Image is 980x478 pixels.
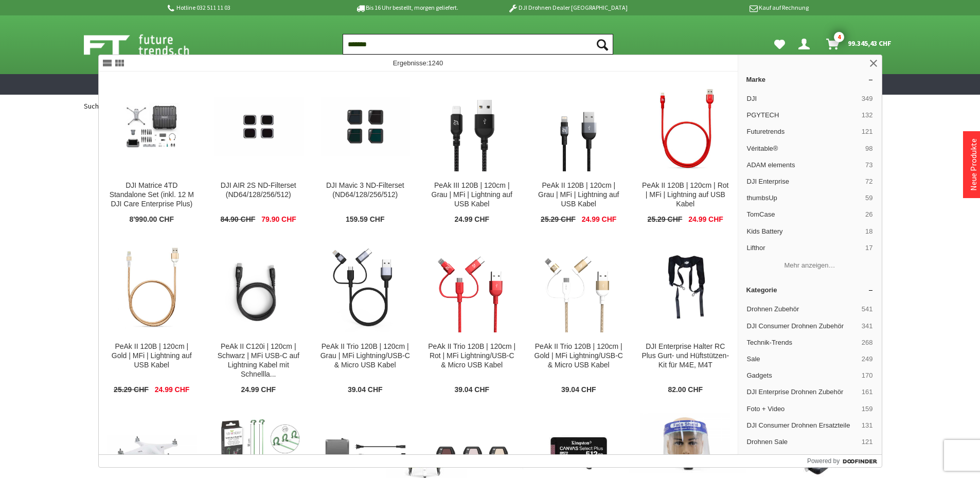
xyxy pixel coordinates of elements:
[648,2,809,14] p: Kauf auf Rechnung
[865,177,872,186] span: 72
[738,72,882,87] a: Marke
[747,371,858,380] span: Gadgets
[769,34,790,55] a: Meine Favoriten
[747,421,858,430] span: DJI Consumer Drohnen Ersatzteile
[747,243,862,253] span: Lifthor
[419,233,525,403] a: PeAk II Trio 120B | 120cm | Rot | MFi Lightning/USB-C & Micro USB Kabel PeAk II Trio 120B | 120cm...
[747,338,858,347] span: Technik-Trends
[592,34,613,55] button: Suchen
[747,387,858,397] span: DJI Enterprise Drohnen Zubehör
[747,210,862,219] span: TomCase
[822,34,897,55] a: Warenkorb
[632,72,739,233] a: PeAk II 120B | 120cm | Rot | MFi | Lightning auf USB Kabel PeAk II 120B | 120cm | Rot | MFi | Lig...
[99,72,205,233] a: DJI Matrice 4TD Standalone Set (inkl. 12 M DJI Care Enterprise Plus) DJI Matrice 4TD Standalone S...
[320,243,411,333] img: PeAk II Trio 120B | 120cm | Grau | MFi Lightning/USB-C & Micro USB Kabel
[747,94,858,103] span: DJI
[320,97,411,156] img: DJI Mavic 3 ND-Filterset (ND64/128/256/512)
[747,355,858,364] span: Sale
[107,181,197,209] div: DJI Matrice 4TD Standalone Set (inkl. 12 M DJI Care Enterprise Plus)
[862,437,873,447] span: 121
[84,32,212,58] img: Shop Futuretrends - zur Startseite wechseln
[747,454,858,463] span: Drohnen
[526,233,632,403] a: PeAk II Trio 120B | 120cm | Gold | MFi Lightning/USB-C & Micro USB Kabel PeAk II Trio 120B | 120c...
[807,456,840,466] span: Powered by
[582,215,617,224] span: 24.99 CHF
[155,385,190,395] span: 24.99 CHF
[427,342,517,370] div: PeAk II Trio 120B | 120cm | Rot | MFi Lightning/USB-C & Micro USB Kabel
[862,127,873,136] span: 121
[84,101,156,111] span: Suchergebnis für stativ
[213,243,304,333] img: PeAk II C120i | 120cm | Schwarz | MFi USB-C auf Lightning Kabel mit Schnellla...
[107,243,197,333] img: PeAk II 120B | 120cm | Gold | MFi | Lightning auf USB Kabel
[428,59,443,67] span: 1240
[738,282,882,298] a: Kategorie
[526,72,632,233] a: PeAk II 120B | 120cm | Grau | MFi | Lightning auf USB Kabel PeAk II 120B | 120cm | Grau | MFi | L...
[427,243,517,333] img: PeAk II Trio 120B | 120cm | Rot | MFi Lightning/USB-C & Micro USB Kabel
[534,82,624,172] img: PeAk II 120B | 120cm | Grau | MFi | Lightning auf USB Kabel
[862,404,873,414] span: 159
[640,181,730,209] div: PeAk II 120B | 120cm | Rot | MFi | Lightning auf USB Kabel
[320,342,411,370] div: PeAk II Trio 120B | 120cm | Grau | MFi Lightning/USB-C & Micro USB Kabel
[747,111,858,120] span: PGYTECH
[862,111,873,120] span: 132
[865,243,872,253] span: 17
[534,342,624,370] div: PeAk II Trio 120B | 120cm | Gold | MFi Lightning/USB-C & Micro USB Kabel
[640,82,730,172] img: PeAk II 120B | 120cm | Rot | MFi | Lightning auf USB Kabel
[865,210,872,219] span: 26
[213,97,304,156] img: DJI AIR 2S ND-Filterset (ND64/128/256/512)
[343,34,613,55] input: Produkt, Marke, Kategorie, EAN, Artikelnummer…
[648,215,683,224] span: 25.29 CHF
[747,437,858,447] span: Drohnen Sale
[865,144,872,153] span: 98
[747,227,862,236] span: Kids Battery
[129,215,174,224] span: 8'990.00 CHF
[393,59,443,67] span: Ergebnisse:
[668,385,703,395] span: 82.00 CHF
[205,233,312,403] a: PeAk II C120i | 120cm | Schwarz | MFi USB-C auf Lightning Kabel mit Schnellla... PeAk II C120i | ...
[640,342,730,370] div: DJI Enterprise Halter RC Plus Gurt- und Hüftstützen-Kit für M4E, M4T
[742,257,878,274] button: Mehr anzeigen…
[747,127,858,136] span: Futuretrends
[862,371,873,380] span: 170
[312,72,419,233] a: DJI Mavic 3 ND-Filterset (ND64/128/256/512) DJI Mavic 3 ND-Filterset (ND64/128/256/512) 159.59 CHF
[561,385,596,395] span: 39.04 CHF
[205,72,312,233] a: DJI AIR 2S ND-Filterset (ND64/128/256/512) DJI AIR 2S ND-Filterset (ND64/128/256/512) 84.90 CHF 7...
[862,338,873,347] span: 268
[114,385,149,395] span: 25.29 CHF
[862,421,873,430] span: 131
[327,2,487,14] p: Bis 16 Uhr bestellt, morgen geliefert.
[807,455,882,467] a: Powered by
[454,385,489,395] span: 39.04 CHF
[865,227,872,236] span: 18
[454,215,489,224] span: 24.99 CHF
[419,72,525,233] a: PeAk III 120B | 120cm | Grau | MFi | Lightning auf USB Kabel PeAk III 120B | 120cm | Grau | MFi |...
[534,243,624,333] img: PeAk II Trio 120B | 120cm | Gold | MFi Lightning/USB-C & Micro USB Kabel
[834,32,844,42] span: 4
[348,385,383,395] span: 39.04 CHF
[862,305,873,314] span: 541
[427,181,517,209] div: PeAk III 120B | 120cm | Grau | MFi | Lightning auf USB Kabel
[534,181,624,209] div: PeAk II 120B | 120cm | Grau | MFi | Lightning auf USB Kabel
[862,94,873,103] span: 349
[213,181,304,200] div: DJI AIR 2S ND-Filterset (ND64/128/256/512)
[346,215,384,224] span: 159.59 CHF
[487,2,648,14] p: DJI Drohnen Dealer [GEOGRAPHIC_DATA]
[261,215,296,224] span: 79.90 CHF
[865,193,872,203] span: 59
[747,193,862,203] span: thumbsUp
[640,254,730,322] img: DJI Enterprise Halter RC Plus Gurt- und Hüftstützen-Kit für M4E, M4T
[632,233,739,403] a: DJI Enterprise Halter RC Plus Gurt- und Hüftstützen-Kit für M4E, M4T DJI Enterprise Halter RC Plu...
[848,35,892,51] span: 99.345,43 CHF
[747,161,862,170] span: ADAM elements
[241,385,276,395] span: 24.99 CHF
[312,233,419,403] a: PeAk II Trio 120B | 120cm | Grau | MFi Lightning/USB-C & Micro USB Kabel PeAk II Trio 120B | 120c...
[166,2,327,14] p: Hotline 032 511 11 03
[747,305,858,314] span: Drohnen Zubehör
[747,322,858,331] span: DJI Consumer Drohnen Zubehör
[107,94,197,159] img: DJI Matrice 4TD Standalone Set (inkl. 12 M DJI Care Enterprise Plus)
[862,355,873,364] span: 249
[865,161,872,170] span: 73
[747,144,862,153] span: Véritable®
[541,215,576,224] span: 25.29 CHF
